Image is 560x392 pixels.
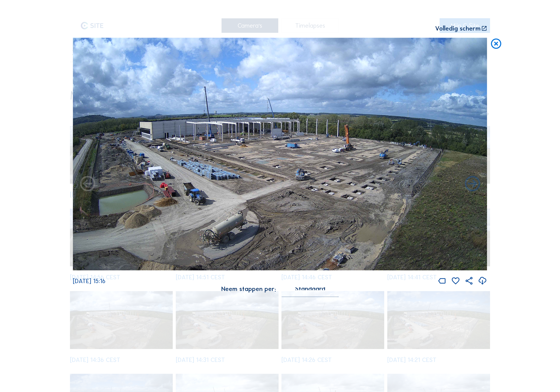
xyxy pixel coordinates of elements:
div: Volledig scherm [435,25,481,32]
div: Standaard [282,287,339,297]
div: Neem stappen per: [221,286,276,292]
i: Back [463,175,482,193]
i: Forward [78,175,97,193]
img: Image [73,38,487,270]
span: [DATE] 15:16 [73,277,106,285]
div: Standaard [295,287,325,290]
